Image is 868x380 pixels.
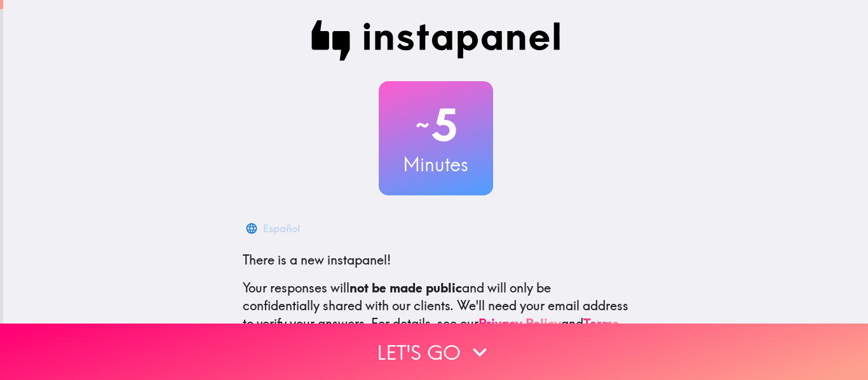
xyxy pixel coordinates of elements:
[379,151,493,178] h3: Minutes
[311,20,560,61] img: Instapanel
[243,279,629,332] p: Your responses will and will only be confidentially shared with our clients. We'll need your emai...
[379,99,493,151] h2: 5
[263,219,300,237] div: Español
[583,315,619,331] a: Terms
[243,252,391,268] span: There is a new instapanel!
[243,216,305,241] button: Español
[414,106,431,144] span: ~
[349,280,462,296] b: not be made public
[478,315,561,331] a: Privacy Policy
